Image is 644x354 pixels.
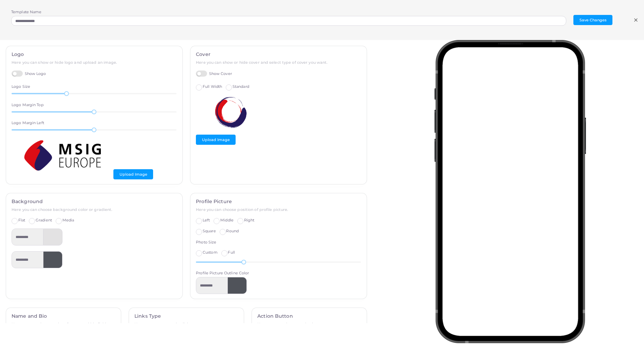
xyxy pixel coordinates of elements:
[196,199,361,204] h4: Profile Picture
[12,208,177,212] h6: Here you can choose background color or gradient.
[62,218,74,222] span: Media
[196,240,216,245] label: Photo Size
[196,271,249,276] label: Profile Picture Outline Color
[203,229,216,233] span: Square
[220,218,234,222] span: Middle
[196,135,236,145] button: Upload Image
[196,95,264,129] img: Logo
[244,218,255,222] span: Right
[196,52,361,57] h4: Cover
[12,84,30,90] label: Logo Size
[12,199,177,204] h4: Background
[203,218,210,222] span: Left
[196,208,361,212] h6: Here you can choose position of profile picture.
[12,102,43,108] label: Logo Margin Top
[257,322,361,327] h6: Here you can choose action button appearance.
[12,52,177,57] h4: Logo
[12,120,44,126] label: Logo Margin Left
[113,169,153,179] button: Upload Image
[196,60,361,65] h6: Here you can show or hide cover and select type of cover you want.
[228,250,235,255] span: Full
[203,250,218,255] span: Custom
[203,84,222,89] span: Full Width
[226,229,239,233] span: Round
[573,15,612,25] button: Save Changes
[18,218,25,222] span: Flat
[12,71,46,77] label: Show Logo
[11,9,41,15] label: Template Name
[12,322,115,327] h6: Here you can change color of name and bio fields.
[257,313,361,319] h4: Action Button
[134,313,238,319] h4: Links Type
[12,60,177,65] h6: Here you can show or hide logo and upload an image.
[134,322,238,327] h6: Here you can customize links.
[12,313,115,319] h4: Name and Bio
[233,84,249,89] span: Standard
[12,139,113,173] img: Logo
[196,71,232,77] label: Show Cover
[36,218,52,222] span: Gradient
